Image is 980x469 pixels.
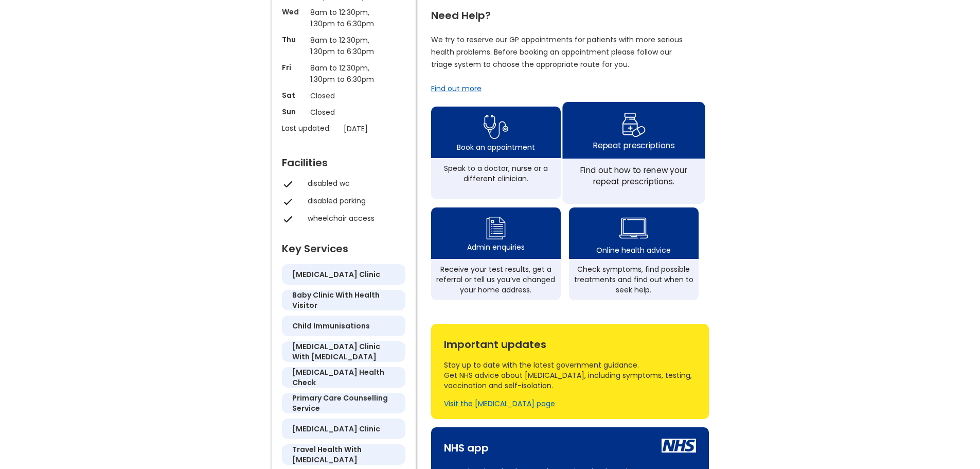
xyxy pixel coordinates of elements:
p: Sat [282,90,305,100]
div: Repeat prescriptions [593,140,674,151]
h5: [MEDICAL_DATA] clinic [292,269,380,280]
div: Admin enquiries [467,242,525,252]
div: Facilities [282,152,405,168]
p: Thu [282,34,305,45]
div: disabled parking [308,196,400,206]
h5: primary care counselling service [292,393,395,413]
div: Key Services [282,238,405,254]
p: 8am to 12:30pm, 1:30pm to 6:30pm [310,7,377,29]
h5: travel health with [MEDICAL_DATA] [292,444,395,465]
div: Online health advice [596,245,671,255]
h5: [MEDICAL_DATA] clinic with [MEDICAL_DATA] [292,341,395,362]
div: Book an appointment [457,142,535,152]
p: We try to reserve our GP appointments for patients with more serious health problems. Before book... [431,33,683,71]
a: Visit the [MEDICAL_DATA] page [444,398,555,409]
div: Need Help? [431,5,699,21]
p: Fri [282,62,305,73]
p: Sun [282,107,305,117]
div: wheelchair access [308,213,400,223]
p: 8am to 12:30pm, 1:30pm to 6:30pm [310,34,377,57]
p: 8am to 12:30pm, 1:30pm to 6:30pm [310,62,377,85]
img: admin enquiry icon [485,214,507,242]
a: Find out more [431,83,482,94]
a: repeat prescription iconRepeat prescriptionsFind out how to renew your repeat prescriptions. [562,102,705,204]
div: disabled wc [308,178,400,188]
p: Wed [282,7,305,17]
img: repeat prescription icon [621,109,646,139]
div: Important updates [444,334,696,350]
img: health advice icon [619,211,648,245]
h5: [MEDICAL_DATA] health check [292,367,395,388]
a: health advice iconOnline health adviceCheck symptoms, find possible treatments and find out when ... [569,207,699,300]
img: nhs icon white [662,439,696,453]
a: admin enquiry iconAdmin enquiriesReceive your test results, get a referral or tell us you’ve chan... [431,207,561,300]
div: Find out how to renew your repeat prescriptions. [568,164,699,187]
div: Receive your test results, get a referral or tell us you’ve changed your home address. [436,264,556,295]
h5: baby clinic with health visitor [292,290,395,310]
div: Stay up to date with the latest government guidance. Get NHS advice about [MEDICAL_DATA], includi... [444,360,696,391]
div: NHS app [444,438,489,453]
img: book appointment icon [484,112,508,142]
p: Closed [310,107,377,118]
h5: [MEDICAL_DATA] clinic [292,424,380,434]
p: Last updated: [282,123,338,133]
div: Check symptoms, find possible treatments and find out when to seek help. [574,264,693,295]
a: book appointment icon Book an appointmentSpeak to a doctor, nurse or a different clinician. [431,107,561,199]
h5: child immunisations [292,321,370,331]
div: Speak to a doctor, nurse or a different clinician. [436,163,556,184]
p: [DATE] [344,123,411,134]
p: Closed [310,90,377,101]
